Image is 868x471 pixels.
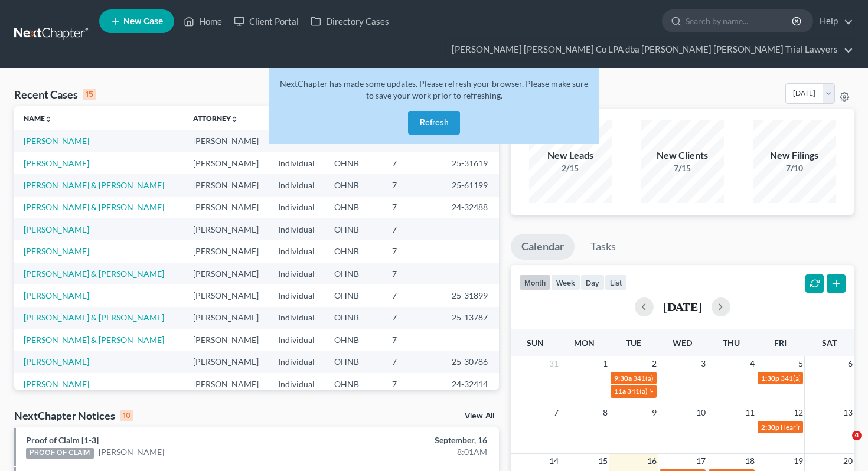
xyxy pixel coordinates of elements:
td: 25-30786 [442,351,500,373]
span: 31 [548,356,560,371]
td: OHNB [325,307,383,329]
td: Individual [269,284,324,306]
td: OHNB [325,373,383,395]
td: Individual [269,174,324,196]
td: 7 [383,218,442,240]
a: Directory Cases [305,11,395,32]
a: [PERSON_NAME] & [PERSON_NAME] [24,312,164,322]
span: 14 [548,454,560,468]
td: 7 [383,351,442,373]
a: [PERSON_NAME] [24,379,89,389]
span: 10 [695,405,707,420]
button: list [605,274,627,290]
div: September, 16 [341,434,487,446]
span: NextChapter has made some updates. Please refresh your browser. Please make sure to save your wor... [280,78,588,100]
span: New Case [123,17,163,26]
a: [PERSON_NAME] [24,246,89,256]
input: Search by name... [686,10,794,32]
td: Individual [269,218,324,240]
td: [PERSON_NAME] [184,152,269,174]
td: [PERSON_NAME] [184,351,269,373]
a: Client Portal [228,11,305,32]
span: 18 [744,454,756,468]
span: 11 [744,405,756,420]
a: [PERSON_NAME] [PERSON_NAME] Co LPA dba [PERSON_NAME] [PERSON_NAME] Trial Lawyers [446,39,853,60]
td: 7 [383,263,442,284]
span: 20 [842,454,854,468]
td: 7 [383,284,442,306]
td: [PERSON_NAME] [184,130,269,152]
span: 5 [797,356,804,371]
span: 8 [602,405,609,420]
td: 7 [383,373,442,395]
button: month [519,274,551,290]
td: 7 [383,240,442,262]
span: Fri [774,338,787,348]
a: [PERSON_NAME] & [PERSON_NAME] [24,335,164,345]
iframe: Intercom live chat [828,431,856,459]
div: New Clients [641,149,724,162]
td: 24-32488 [442,197,500,218]
a: [PERSON_NAME] & [PERSON_NAME] [24,180,164,190]
span: 341(a) Meeting of Creditors for [PERSON_NAME] [633,374,786,382]
span: 2:30p [761,423,779,431]
span: 12 [792,405,804,420]
div: 15 [83,89,96,100]
td: [PERSON_NAME] [184,263,269,284]
span: 11a [614,387,626,395]
div: 10 [120,410,133,421]
td: Individual [269,351,324,373]
a: View All [465,412,494,420]
div: PROOF OF CLAIM [26,448,94,459]
td: Individual [269,329,324,351]
a: [PERSON_NAME] [24,290,89,300]
button: Refresh [408,111,460,135]
td: 7 [383,197,442,218]
h2: [DATE] [663,300,702,313]
i: unfold_more [45,116,52,123]
span: 7 [553,405,560,420]
span: 9:30a [614,374,632,382]
span: Wed [673,338,692,348]
td: OHNB [325,329,383,351]
td: 25-31619 [442,152,500,174]
div: Recent Cases [14,87,96,102]
a: Home [178,11,228,32]
td: OHNB [325,351,383,373]
td: [PERSON_NAME] [184,218,269,240]
div: New Leads [529,149,612,162]
a: Calendar [511,234,575,260]
span: Tue [626,338,641,348]
td: Individual [269,240,324,262]
td: [PERSON_NAME] [184,197,269,218]
td: OHNB [325,197,383,218]
td: [PERSON_NAME] [184,240,269,262]
a: [PERSON_NAME] [24,158,89,168]
td: 24-32414 [442,373,500,395]
div: 8:01AM [341,446,487,458]
span: 17 [695,454,707,468]
span: 6 [847,356,854,371]
td: Individual [269,307,324,329]
td: Individual [269,373,324,395]
td: OHNB [325,152,383,174]
div: New Filings [753,149,836,162]
td: 25-31899 [442,284,500,306]
td: [PERSON_NAME] [184,174,269,196]
td: 7 [383,174,442,196]
a: [PERSON_NAME] [24,356,89,367]
a: Attorneyunfold_more [193,114,238,123]
td: Individual [269,263,324,284]
a: [PERSON_NAME] & [PERSON_NAME] [24,202,164,212]
td: OHNB [325,218,383,240]
a: Tasks [580,234,626,260]
td: 7 [383,307,442,329]
a: Help [814,11,853,32]
button: day [580,274,605,290]
span: 16 [646,454,658,468]
span: 9 [651,405,658,420]
td: OHNB [325,240,383,262]
td: [PERSON_NAME] [184,329,269,351]
span: Sat [822,338,837,348]
span: 3 [700,356,707,371]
